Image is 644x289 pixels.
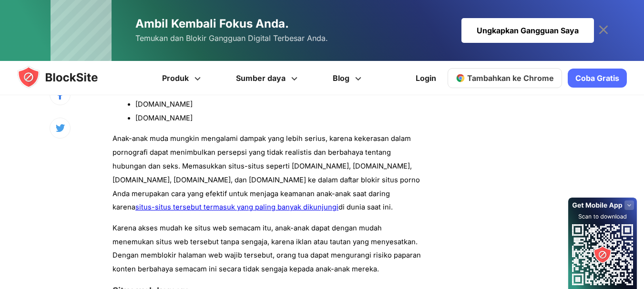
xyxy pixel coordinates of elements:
[236,73,286,83] font: Sumber daya
[448,68,562,88] a: Tambahkan ke Chrome
[456,73,465,83] img: chrome-icon.svg
[467,73,554,83] font: Tambahkan ke Chrome
[220,61,317,95] a: Sumber daya
[112,134,420,211] font: Anak-anak muda mungkin mengalami dampak yang lebih serius, karena kekerasan dalam pornografi dapa...
[146,61,220,95] a: Produk
[338,203,393,211] font: di dunia saat ini.
[317,61,380,95] a: Blog
[135,114,193,122] font: [DOMAIN_NAME]
[135,100,193,109] font: [DOMAIN_NAME]
[135,17,289,30] font: Ambil Kembali Fokus Anda.
[416,73,436,83] font: Login
[568,69,627,88] a: Coba Gratis
[162,73,189,83] font: Produk
[575,73,619,83] font: Coba Gratis
[135,33,328,43] font: Temukan dan Blokir Gangguan Digital Terbesar Anda.
[112,224,421,273] font: Karena akses mudah ke situs web semacam itu, anak-anak dapat dengan mudah menemukan situs web ter...
[17,66,116,89] img: blocksite-icon.5d769676.svg
[410,67,442,90] a: Login
[135,203,338,211] a: situs-situs tersebut termasuk yang paling banyak dikunjungi
[333,73,349,83] font: Blog
[477,26,579,35] font: Ungkapkan Gangguan Saya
